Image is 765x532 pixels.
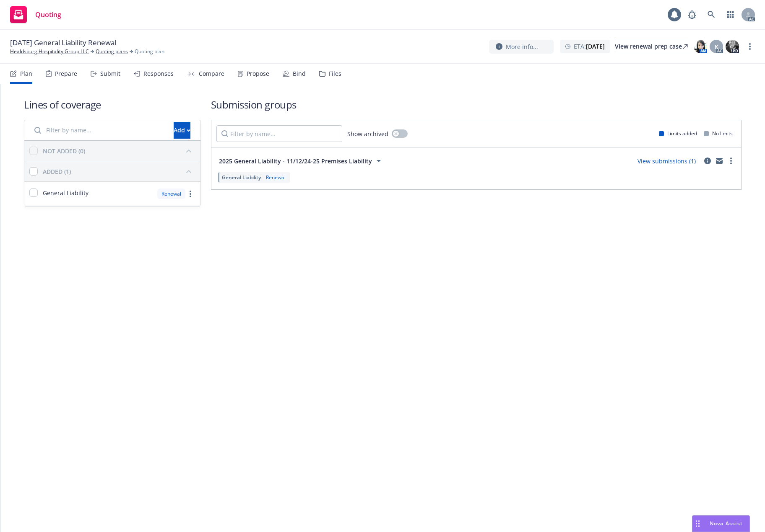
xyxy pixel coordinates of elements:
button: NOT ADDED (0) [43,144,195,158]
img: photo [726,40,739,53]
span: Nova Assist [710,520,743,527]
h1: Lines of coverage [24,98,201,111]
div: Renewal [157,189,185,199]
div: Files [329,70,341,77]
div: Propose [247,70,269,77]
div: Renewal [264,174,287,181]
span: General Liability [43,189,88,197]
div: No limits [704,130,733,137]
div: Drag to move [692,516,703,532]
span: Quoting [35,11,61,18]
a: more [185,189,195,199]
div: Limits added [659,130,697,137]
input: Filter by name... [216,125,342,142]
span: [DATE] General Liability Renewal [10,38,116,48]
a: more [745,41,755,52]
div: Compare [199,70,224,77]
a: circleInformation [703,156,713,166]
strong: [DATE] [586,42,605,50]
a: mail [714,156,724,166]
div: Plan [20,70,32,77]
button: More info... [489,40,554,54]
button: Nova Assist [692,515,750,532]
button: ADDED (1) [43,165,195,178]
input: Filter by name... [29,122,169,139]
div: Prepare [55,70,77,77]
a: more [726,156,736,166]
span: 2025 General Liability - 11/12/24-25 Premises Liability [219,157,372,165]
div: View renewal prep case [615,40,688,53]
h1: Submission groups [211,98,742,111]
span: K [715,42,718,51]
a: Switch app [722,6,739,23]
a: Report a Bug [684,6,700,23]
div: Responses [143,70,174,77]
div: Submit [100,70,120,77]
a: View submissions (1) [637,157,696,165]
a: Search [703,6,720,23]
div: Bind [293,70,306,77]
a: Quoting plans [96,48,128,55]
div: Add [174,122,190,138]
div: ADDED (1) [43,167,71,176]
span: More info... [506,42,538,51]
a: Healdsburg Hospitality Group LLC [10,48,89,55]
button: Add [174,122,190,139]
span: ETA : [574,42,605,51]
img: photo [694,40,707,53]
span: Quoting plan [135,48,164,55]
span: Show archived [347,129,388,138]
span: General Liability [222,174,261,181]
a: Quoting [7,3,65,26]
a: View renewal prep case [615,40,688,53]
div: NOT ADDED (0) [43,147,85,155]
button: 2025 General Liability - 11/12/24-25 Premises Liability [216,152,386,169]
